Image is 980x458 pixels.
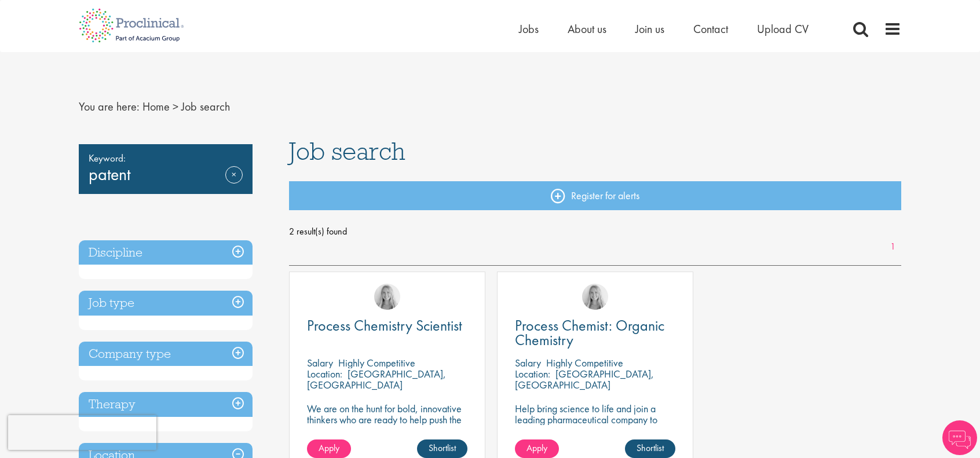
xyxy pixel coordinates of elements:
span: > [173,99,178,114]
span: Apply [526,442,547,454]
a: Upload CV [757,21,809,36]
img: Shannon Briggs [374,284,400,310]
img: Shannon Briggs [582,284,608,310]
a: Process Chemist: Organic Chemistry [515,318,675,347]
span: Job search [181,99,230,114]
div: patent [79,144,253,194]
a: Jobs [519,21,539,36]
iframe: reCAPTCHA [8,415,156,450]
a: Shortlist [417,439,467,458]
span: Process Chemistry Scientist [307,316,462,335]
span: Location: [307,367,342,380]
p: Highly Competitive [338,356,415,369]
h3: Company type [79,342,253,367]
h3: Job type [79,291,253,316]
p: [GEOGRAPHIC_DATA], [GEOGRAPHIC_DATA] [307,367,446,391]
a: 1 [884,240,901,254]
a: Register for alerts [289,181,902,210]
span: Keyword: [89,150,243,166]
span: Salary [307,356,333,369]
p: [GEOGRAPHIC_DATA], [GEOGRAPHIC_DATA] [515,367,654,391]
span: Salary [515,356,541,369]
a: Join us [635,21,664,36]
span: Job search [289,135,405,167]
a: breadcrumb link [142,99,170,114]
img: Chatbot [942,420,977,455]
span: Apply [319,442,339,454]
span: 2 result(s) found [289,223,902,240]
p: Help bring science to life and join a leading pharmaceutical company to play a key role in delive... [515,403,675,458]
a: Shortlist [625,439,675,458]
a: About us [568,21,606,36]
a: Contact [693,21,728,36]
a: Apply [515,439,559,458]
span: Location: [515,367,550,380]
a: Apply [307,439,351,458]
a: Process Chemistry Scientist [307,318,467,333]
span: You are here: [79,99,140,114]
p: We are on the hunt for bold, innovative thinkers who are ready to help push the boundaries of sci... [307,403,467,447]
a: Remove [225,166,243,200]
span: Process Chemist: Organic Chemistry [515,316,664,350]
p: Highly Competitive [546,356,623,369]
h3: Discipline [79,240,253,265]
h3: Therapy [79,392,253,417]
